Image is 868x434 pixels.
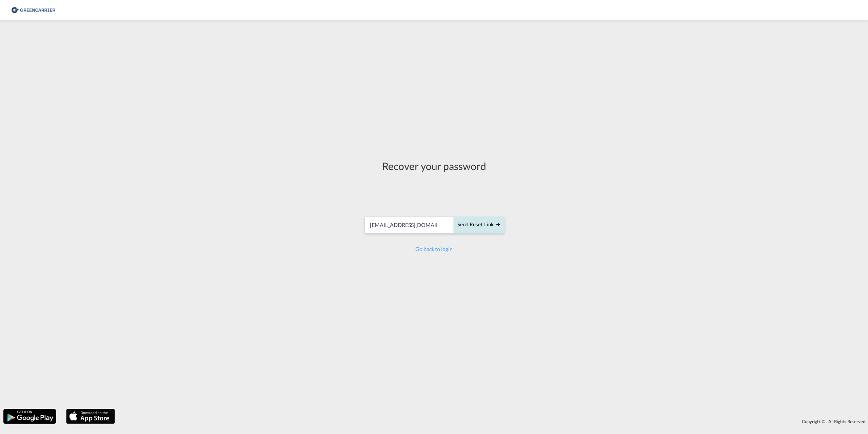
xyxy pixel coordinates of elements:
input: Email [364,216,454,233]
img: apple.png [65,408,116,424]
md-icon: icon-arrow-right [495,222,501,227]
div: Recover your password [363,159,505,173]
div: Send reset link [457,221,501,229]
iframe: reCAPTCHA [382,180,486,206]
img: 176147708aff11ef8735f72d97dca5a8.png [10,3,56,18]
div: Copyright © . All Rights Reserved [118,416,868,427]
button: SEND RESET LINK [454,216,505,233]
a: Go back to login [415,246,452,252]
img: google.png [3,408,57,424]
